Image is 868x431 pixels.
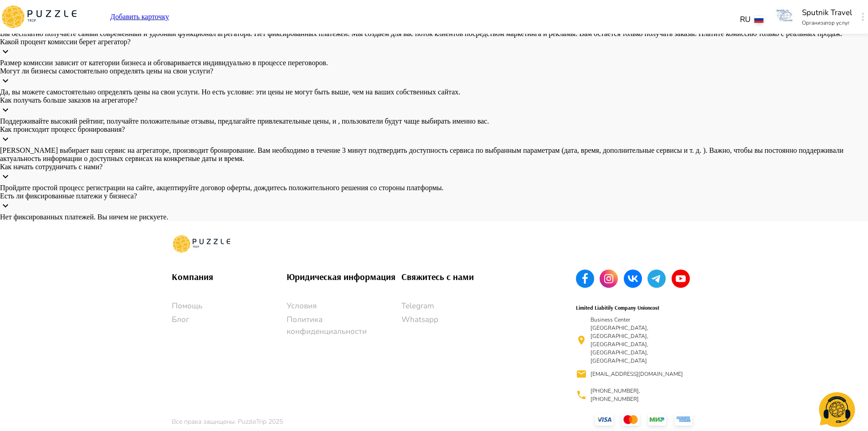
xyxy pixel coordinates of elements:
[172,417,283,426] p: Все права защищены. PuzzleTrip 2025
[172,300,287,312] a: Помощь
[110,13,169,21] a: Добавить карточку
[401,314,516,326] a: Whatsapp
[802,19,852,27] p: Организатор услуг
[772,4,796,28] img: profile_picture PuzzleTrip
[287,270,401,284] h6: Юридическая информация
[591,387,686,403] p: [PHONE_NUMBER], [PHONE_NUMBER]
[287,314,401,337] a: Политика конфиденциальности
[172,270,287,284] h6: Компания
[802,7,852,19] p: Sputnik Travel
[740,14,750,26] p: RU
[172,314,287,326] a: Блог
[401,270,516,284] h6: Свяжитесь с нами
[591,370,683,378] p: [EMAIL_ADDRESS][DOMAIN_NAME]
[576,303,659,312] h6: Limited Liabitily Company Unioncost
[591,316,686,365] p: Business Center [GEOGRAPHIC_DATA], [GEOGRAPHIC_DATA], [GEOGRAPHIC_DATA], [GEOGRAPHIC_DATA], [GEOG...
[287,300,401,312] a: Условия
[401,300,516,312] a: Telegram
[754,16,763,23] img: lang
